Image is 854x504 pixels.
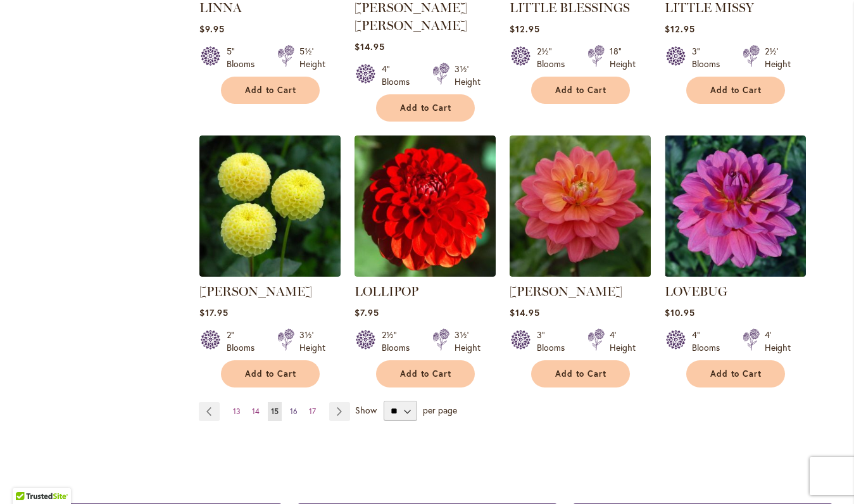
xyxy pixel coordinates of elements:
[355,404,377,416] span: Show
[555,85,607,96] span: Add to Cart
[199,23,225,35] span: $9.95
[537,45,572,70] div: 2½" Blooms
[287,402,301,421] a: 16
[221,77,320,104] button: Add to Cart
[199,306,229,318] span: $17.95
[510,306,540,318] span: $14.95
[510,267,651,279] a: LORA ASHLEY
[290,406,298,416] span: 16
[692,329,727,354] div: 4" Blooms
[765,45,791,70] div: 2½' Height
[227,45,262,70] div: 5" Blooms
[382,63,417,88] div: 4" Blooms
[531,360,630,387] button: Add to Cart
[199,267,341,279] a: LITTLE SCOTTIE
[230,402,244,421] a: 13
[355,135,496,277] img: LOLLIPOP
[686,77,785,104] button: Add to Cart
[537,329,572,354] div: 3" Blooms
[423,404,457,416] span: per page
[199,135,341,277] img: LITTLE SCOTTIE
[221,360,320,387] button: Add to Cart
[510,284,622,299] a: [PERSON_NAME]
[355,41,385,53] span: $14.95
[610,329,636,354] div: 4' Height
[227,329,262,354] div: 2" Blooms
[455,63,480,88] div: 3½' Height
[233,406,241,416] span: 13
[355,267,496,279] a: LOLLIPOP
[555,369,607,379] span: Add to Cart
[665,267,806,279] a: LOVEBUG
[665,23,695,35] span: $12.95
[510,135,651,277] img: LORA ASHLEY
[710,369,762,379] span: Add to Cart
[531,77,630,104] button: Add to Cart
[665,135,806,277] img: LOVEBUG
[309,406,316,416] span: 17
[376,94,475,122] button: Add to Cart
[355,284,418,299] a: LOLLIPOP
[306,402,319,421] a: 17
[376,360,475,387] button: Add to Cart
[249,402,263,421] a: 14
[355,306,379,318] span: $7.95
[510,23,540,35] span: $12.95
[665,306,695,318] span: $10.95
[710,85,762,96] span: Add to Cart
[245,369,297,379] span: Add to Cart
[692,45,727,70] div: 3" Blooms
[455,329,480,354] div: 3½' Height
[299,329,325,354] div: 3½' Height
[199,284,312,299] a: [PERSON_NAME]
[610,45,636,70] div: 18" Height
[665,284,727,299] a: LOVEBUG
[245,85,297,96] span: Add to Cart
[271,406,279,416] span: 15
[299,45,325,70] div: 5½' Height
[765,329,791,354] div: 4' Height
[686,360,785,387] button: Add to Cart
[400,103,452,113] span: Add to Cart
[382,329,417,354] div: 2½" Blooms
[252,406,260,416] span: 14
[9,459,45,495] iframe: Launch Accessibility Center
[400,369,452,379] span: Add to Cart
